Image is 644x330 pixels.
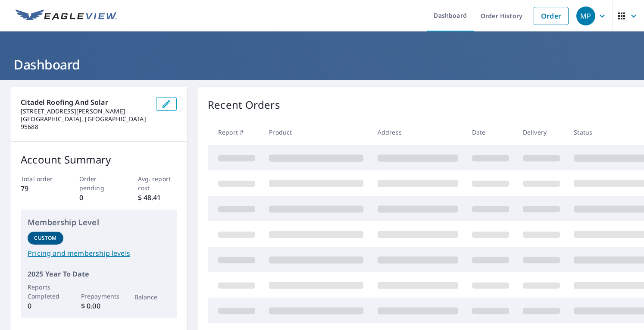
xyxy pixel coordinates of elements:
div: MP [576,6,595,25]
p: [STREET_ADDRESS][PERSON_NAME] [21,107,149,115]
p: 0 [79,192,119,203]
p: Custom [34,234,56,242]
p: Avg. report cost [138,174,177,192]
h1: Dashboard [10,56,634,73]
a: Pricing and membership levels [28,248,170,258]
p: Citadel Roofing And Solar [21,97,149,107]
p: [GEOGRAPHIC_DATA], [GEOGRAPHIC_DATA] 95688 [21,115,149,131]
p: Account Summary [21,152,177,167]
p: Balance [134,292,170,302]
p: Order pending [79,174,119,192]
p: Reports Completed [28,283,63,301]
th: Delivery [516,119,567,145]
th: Product [262,119,370,145]
p: 2025 Year To Date [28,269,170,279]
p: $ 0.00 [81,301,117,311]
a: Order [534,7,569,25]
p: Prepayments [81,292,117,301]
th: Date [465,119,516,145]
p: $ 48.41 [138,192,177,203]
p: 0 [28,301,63,311]
p: Total order [21,174,60,183]
th: Address [371,119,465,145]
th: Report # [208,119,262,145]
img: EV Logo [16,9,117,22]
p: Recent Orders [208,97,280,113]
p: Membership Level [28,217,170,228]
p: 79 [21,183,60,194]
